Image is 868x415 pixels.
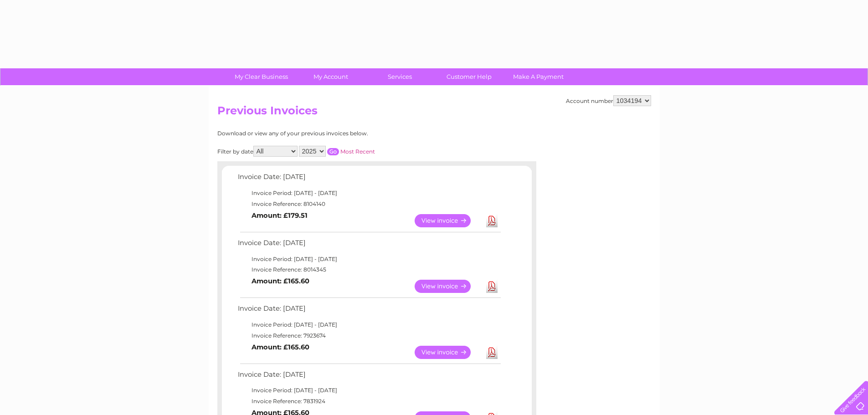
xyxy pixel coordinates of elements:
[217,104,651,122] h2: Previous Invoices
[236,188,502,199] td: Invoice Period: [DATE] - [DATE]
[486,346,498,359] a: Download
[486,280,498,293] a: Download
[236,369,502,385] td: Invoice Date: [DATE]
[236,330,502,341] td: Invoice Reference: 7923674
[217,130,457,137] div: Download or view any of your previous invoices below.
[236,396,502,407] td: Invoice Reference: 7831924
[236,199,502,210] td: Invoice Reference: 8104140
[236,171,502,188] td: Invoice Date: [DATE]
[486,214,498,227] a: Download
[415,280,482,293] a: View
[501,68,576,85] a: Make A Payment
[236,237,502,254] td: Invoice Date: [DATE]
[236,385,502,396] td: Invoice Period: [DATE] - [DATE]
[431,68,507,85] a: Customer Help
[252,343,309,351] b: Amount: £165.60
[415,346,482,359] a: View
[293,68,368,85] a: My Account
[236,264,502,275] td: Invoice Reference: 8014345
[566,95,651,106] div: Account number
[415,214,482,227] a: View
[236,319,502,330] td: Invoice Period: [DATE] - [DATE]
[362,68,437,85] a: Services
[217,146,457,157] div: Filter by date
[236,254,502,265] td: Invoice Period: [DATE] - [DATE]
[252,211,308,220] b: Amount: £179.51
[224,68,299,85] a: My Clear Business
[236,302,502,319] td: Invoice Date: [DATE]
[252,277,309,285] b: Amount: £165.60
[340,148,375,155] a: Most Recent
